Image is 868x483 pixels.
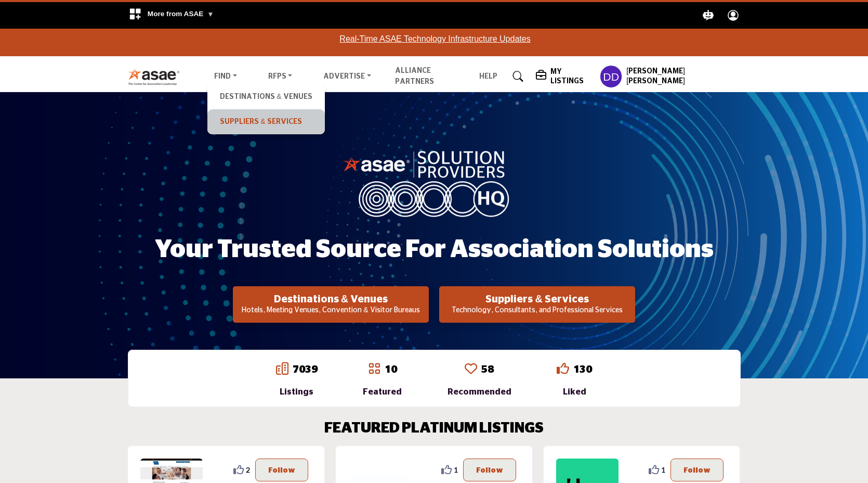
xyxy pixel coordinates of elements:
span: More from ASAE [148,10,214,18]
a: Help [479,73,497,80]
a: 10 [385,364,397,375]
a: Destinations & Venues [213,90,319,104]
a: Alliance Partners [395,67,434,85]
p: Hotels, Meeting Venues, Convention & Visitor Bureaus [236,306,426,316]
button: Follow [670,459,724,481]
a: Find [207,69,244,84]
button: Show hide supplier dropdown [600,65,622,88]
a: Advertise [316,69,378,84]
p: Technology, Consultants, and Professional Services [442,306,632,316]
button: Destinations & Venues Hotels, Meeting Venues, Convention & Visitor Bureaus [233,286,429,323]
h5: [PERSON_NAME] [PERSON_NAME] [626,67,740,87]
a: 130 [573,364,592,375]
a: 58 [481,364,494,375]
a: 7039 [293,364,318,375]
a: Search [503,68,530,85]
img: image [343,148,525,217]
h5: My Listings [550,67,595,86]
p: Follow [683,464,711,476]
a: Go to Featured [368,362,380,377]
div: My Listings [536,67,595,86]
h1: Your Trusted Source for Association Solutions [155,234,714,266]
a: Go to Recommended [465,362,477,377]
button: Follow [255,459,308,481]
img: Site Logo [128,68,186,85]
span: 1 [661,464,665,475]
div: Featured [363,386,402,398]
div: More from ASAE [122,2,220,29]
p: Follow [268,464,295,476]
h2: Destinations & Venues [236,293,426,306]
span: 2 [246,464,250,475]
div: Liked [557,386,592,398]
p: Follow [476,464,503,476]
h2: Suppliers & Services [442,293,632,306]
button: Follow [463,459,516,481]
div: Recommended [448,386,511,398]
a: Suppliers & Services [213,115,319,129]
a: RFPs [261,69,300,84]
i: Go to Liked [557,362,569,375]
button: Suppliers & Services Technology, Consultants, and Professional Services [439,286,635,323]
h2: FEATURED PLATINUM LISTINGS [324,420,544,438]
a: Real-Time ASAE Technology Infrastructure Updates [339,34,530,43]
span: 1 [454,464,458,475]
div: Listings [276,386,318,398]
